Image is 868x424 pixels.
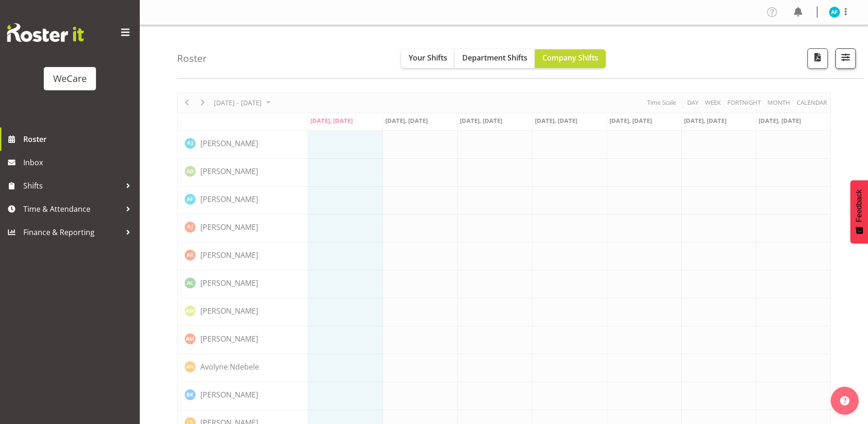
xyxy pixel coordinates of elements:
img: Rosterit website logo [7,23,84,42]
div: WeCare [53,72,87,86]
span: Inbox [23,155,135,169]
span: Shifts [23,179,121,193]
button: Company Shifts [535,49,606,68]
button: Filter Shifts [835,48,856,69]
button: Your Shifts [401,49,455,68]
span: Feedback [855,189,863,222]
span: Company Shifts [542,53,598,63]
span: Time & Attendance [23,202,121,216]
button: Department Shifts [455,49,535,68]
img: alex-ferguson10997.jpg [829,7,840,18]
h4: Roster [177,53,207,64]
img: help-xxl-2.png [840,396,849,405]
span: Finance & Reporting [23,225,121,239]
span: Department Shifts [462,53,527,63]
span: Roster [23,132,135,146]
button: Download a PDF of the roster according to the set date range. [807,48,828,69]
button: Feedback - Show survey [850,180,868,243]
span: Your Shifts [409,53,447,63]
